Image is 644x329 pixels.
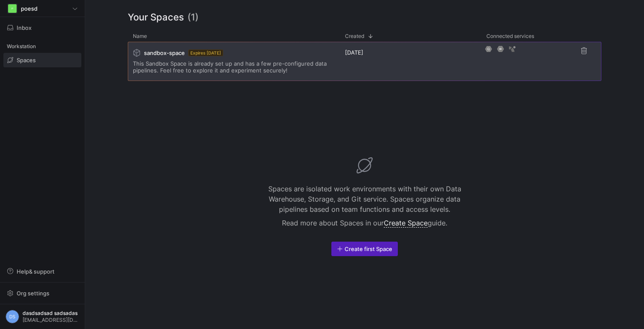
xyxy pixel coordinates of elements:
[3,20,81,35] button: Inbox
[3,40,81,53] div: Workstation
[23,310,79,316] span: dasdsadsad sadsadas
[8,4,17,13] div: P
[3,264,81,279] button: Help& support
[3,308,81,326] button: DSdasdsadsad sadsadas[EMAIL_ADDRESS][DOMAIN_NAME]
[17,290,49,297] span: Org settings
[187,10,198,24] span: (1)
[331,242,398,256] button: Create first Space
[6,310,19,323] div: DS
[128,42,601,84] div: Press SPACE to select this row.
[17,57,36,63] span: Spaces
[3,291,81,297] a: Org settings
[133,60,335,74] span: This Sandbox Space is already set up and has a few pre-configured data pipelines. Feel free to ex...
[188,49,223,56] span: Expires [DATE]
[486,33,534,39] span: Connected services
[384,219,428,228] a: Create Space
[144,49,185,56] span: sandbox-space
[23,317,79,323] span: [EMAIL_ADDRESS][DOMAIN_NAME]
[17,24,32,31] span: Inbox
[345,33,364,39] span: Created
[258,218,471,228] p: Read more about Spaces in our guide.
[345,49,363,56] span: [DATE]
[17,268,55,275] span: Help & support
[258,184,471,214] p: Spaces are isolated work environments with their own Data Warehouse, Storage, and Git service. Sp...
[128,10,184,24] span: Your Spaces
[3,286,81,300] button: Org settings
[133,33,147,39] span: Name
[21,5,37,12] span: poesd
[345,245,392,252] span: Create first Space
[3,53,81,67] a: Spaces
